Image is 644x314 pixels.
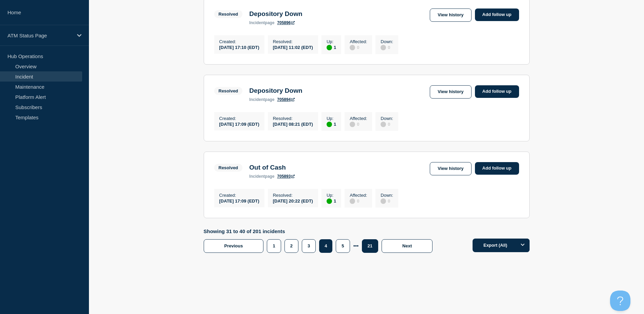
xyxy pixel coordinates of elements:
p: ATM Status Page [7,33,73,38]
a: 705893 [277,174,295,179]
iframe: Help Scout Beacon - Open [610,291,630,311]
p: Down : [381,39,393,44]
p: Down : [381,193,393,198]
button: Previous [204,239,264,253]
button: 1 [267,239,281,253]
span: incident [249,20,265,25]
a: Add follow up [475,85,519,98]
p: Up : [327,193,336,198]
div: 1 [327,121,336,127]
div: [DATE] 08:21 (EDT) [273,121,313,127]
p: Up : [327,116,336,121]
span: incident [249,97,265,102]
div: 1 [327,44,336,50]
span: Next [402,243,412,248]
p: Resolved : [273,39,313,44]
div: 0 [381,198,393,204]
span: Resolved [214,87,243,95]
span: incident [249,174,265,179]
h3: Depository Down [249,87,302,94]
div: [DATE] 20:22 (EDT) [273,198,313,204]
div: 0 [381,44,393,50]
button: 3 [302,239,316,253]
a: View history [430,8,471,22]
p: page [249,174,274,179]
div: 0 [350,44,367,50]
p: Created : [219,193,259,198]
button: 5 [336,239,350,253]
a: 705894 [277,97,295,102]
div: [DATE] 17:09 (EDT) [219,198,259,204]
p: page [249,97,274,102]
div: disabled [381,45,386,50]
div: up [327,122,332,127]
span: Resolved [214,10,243,18]
p: Down : [381,116,393,121]
div: disabled [381,122,386,127]
a: Add follow up [475,162,519,175]
div: [DATE] 17:09 (EDT) [219,121,259,127]
button: 4 [319,239,332,253]
p: Created : [219,39,259,44]
span: Resolved [214,164,243,172]
h3: Out of Cash [249,164,295,171]
a: Add follow up [475,8,519,21]
button: 2 [284,239,298,253]
div: [DATE] 17:10 (EDT) [219,44,259,50]
p: Resolved : [273,116,313,121]
p: Affected : [350,39,367,44]
button: Next [382,239,433,253]
a: View history [430,162,471,175]
a: View history [430,85,471,99]
h3: Depository Down [249,10,302,18]
p: Up : [327,39,336,44]
p: Affected : [350,193,367,198]
div: up [327,45,332,50]
div: 0 [350,198,367,204]
div: disabled [350,198,355,204]
a: 705896 [277,20,295,25]
p: Resolved : [273,193,313,198]
div: [DATE] 11:02 (EDT) [273,44,313,50]
div: 0 [381,121,393,127]
button: Options [516,239,530,252]
div: 1 [327,198,336,204]
p: Created : [219,116,259,121]
div: up [327,198,332,204]
div: 0 [350,121,367,127]
div: disabled [350,45,355,50]
div: disabled [381,198,386,204]
button: Export (All) [473,239,530,252]
button: 21 [362,239,378,253]
p: Showing 31 to 40 of 201 incidents [204,228,436,234]
p: Affected : [350,116,367,121]
p: page [249,20,274,25]
div: disabled [350,122,355,127]
span: Previous [224,243,243,248]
